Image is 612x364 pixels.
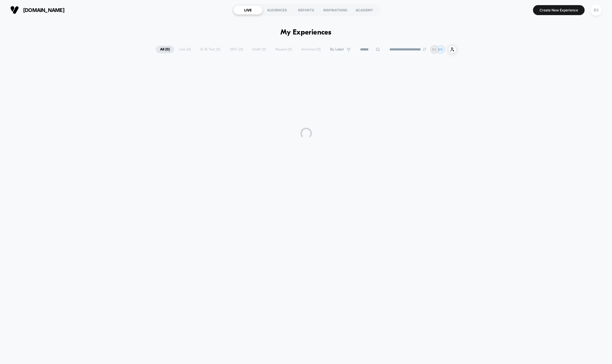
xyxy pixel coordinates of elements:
div: AUDIENCES [262,5,292,15]
div: ACADEMY [350,5,379,15]
span: All ( 0 ) [156,46,174,53]
p: BS [432,47,437,52]
div: REPORTS [292,5,321,15]
img: end [423,48,426,51]
p: BS [438,47,443,52]
h1: My Experiences [280,29,332,37]
button: Create New Experience [533,5,585,15]
div: INSPIRATIONS [321,5,350,15]
span: [DOMAIN_NAME] [23,7,64,13]
button: [DOMAIN_NAME] [9,5,66,15]
div: LIVE [233,5,262,15]
img: Visually logo [10,6,19,14]
div: BS [591,5,602,16]
span: By Label [330,47,344,52]
button: BS [589,4,603,16]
